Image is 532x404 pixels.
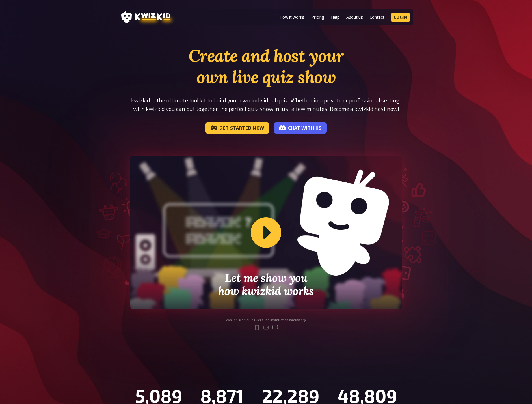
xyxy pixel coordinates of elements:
a: How it works [280,15,304,20]
a: Chat with us [274,122,327,134]
h1: Create and host your own live quiz show [130,45,402,88]
a: Contact [370,15,384,20]
a: Get started now [205,122,269,134]
div: Available on all devices, no installation necessary [226,318,306,322]
p: kwizkid is the ultimate tool kit to build your own individual quiz. Whether in a private or profe... [130,96,402,113]
svg: mobile [254,324,260,331]
h2: Let me show you how kwizkid works [185,272,347,298]
a: Login [391,13,410,22]
svg: tablet [263,324,269,331]
a: About us [346,15,363,20]
a: Pricing [311,15,324,20]
svg: desktop [272,324,278,331]
a: Help [331,15,339,20]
